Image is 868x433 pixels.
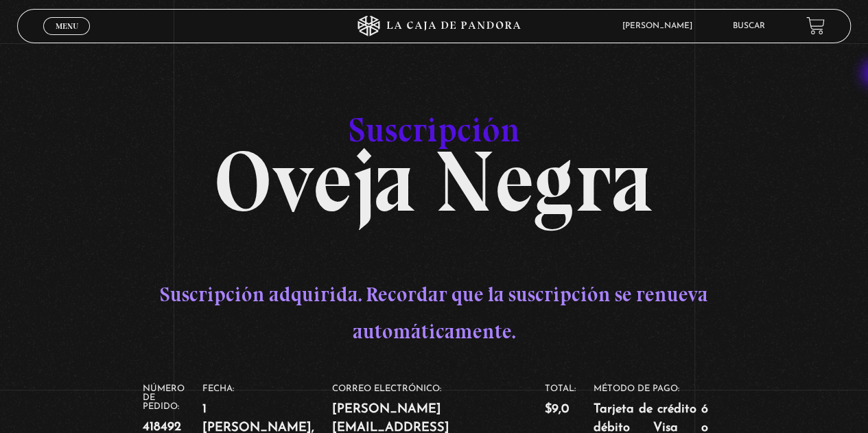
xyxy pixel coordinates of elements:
h1: Oveja Negra [142,86,725,207]
span: Suscripción [348,109,519,150]
span: [PERSON_NAME] [615,22,706,30]
li: Total: [545,384,594,419]
a: Buscar [733,22,765,30]
span: $ [545,403,552,416]
span: Menu [56,22,78,30]
a: View your shopping cart [806,16,825,35]
span: Cerrar [51,33,83,43]
bdi: 9,0 [545,403,569,416]
p: Suscripción adquirida. Recordar que la suscripción se renueva automáticamente. [142,276,725,350]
